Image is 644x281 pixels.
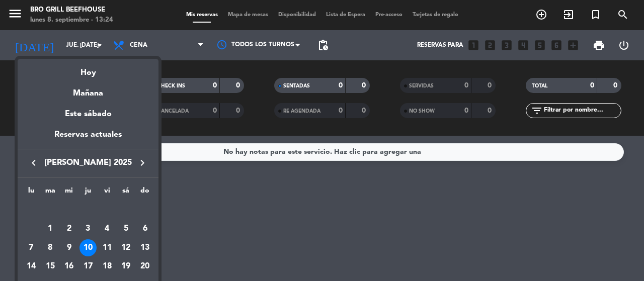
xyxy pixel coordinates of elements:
td: 9 de julio de 2025 [59,238,78,257]
th: sábado [117,185,136,201]
div: 14 [23,258,40,275]
div: Reservas actuales [18,128,158,149]
th: martes [41,185,60,201]
td: 8 de julio de 2025 [41,238,60,257]
th: jueves [78,185,98,201]
div: 12 [117,239,134,256]
div: 6 [136,220,153,237]
td: 14 de julio de 2025 [22,257,41,276]
th: domingo [135,185,154,201]
div: 16 [60,258,77,275]
div: 7 [23,239,40,256]
td: 12 de julio de 2025 [117,238,136,257]
div: 10 [79,239,97,256]
div: 18 [99,258,116,275]
div: 9 [60,239,77,256]
th: viernes [98,185,117,201]
td: 18 de julio de 2025 [98,257,117,276]
td: 3 de julio de 2025 [78,219,98,238]
button: keyboard_arrow_right [133,156,151,169]
div: 15 [42,258,59,275]
td: 16 de julio de 2025 [59,257,78,276]
td: 4 de julio de 2025 [98,219,117,238]
div: 1 [42,220,59,237]
th: miércoles [59,185,78,201]
td: 17 de julio de 2025 [78,257,98,276]
th: lunes [22,185,41,201]
td: 15 de julio de 2025 [41,257,60,276]
div: 3 [79,220,97,237]
div: 17 [79,258,97,275]
div: 4 [99,220,116,237]
button: keyboard_arrow_left [25,156,43,169]
td: [DATE]. [22,200,154,219]
div: 19 [117,258,134,275]
div: 2 [60,220,77,237]
div: 8 [42,239,59,256]
td: 10 de julio de 2025 [78,238,98,257]
td: 13 de julio de 2025 [135,238,154,257]
div: 13 [136,239,153,256]
td: 6 de julio de 2025 [135,219,154,238]
div: 5 [117,220,134,237]
div: Mañana [18,79,158,100]
div: Hoy [18,59,158,79]
td: 11 de julio de 2025 [98,238,117,257]
div: 11 [99,239,116,256]
td: 20 de julio de 2025 [135,257,154,276]
i: keyboard_arrow_right [136,157,148,169]
span: [PERSON_NAME] 2025 [43,156,133,169]
div: 20 [136,258,153,275]
td: 2 de julio de 2025 [59,219,78,238]
td: 5 de julio de 2025 [117,219,136,238]
td: 7 de julio de 2025 [22,238,41,257]
i: keyboard_arrow_left [28,157,40,169]
div: Este sábado [18,100,158,128]
td: 1 de julio de 2025 [41,219,60,238]
td: 19 de julio de 2025 [117,257,136,276]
